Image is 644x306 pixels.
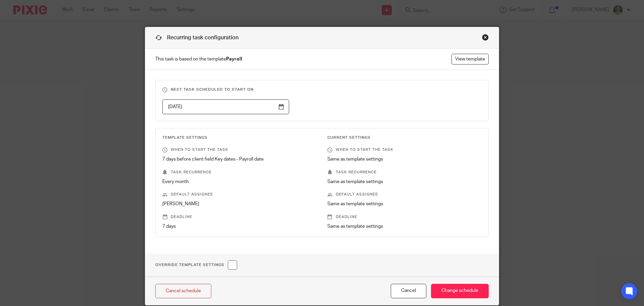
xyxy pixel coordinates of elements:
[155,260,237,270] h1: Override Template Settings
[155,34,238,42] h1: Recurring task configuration
[226,57,242,61] strong: Payroll
[162,223,317,230] p: 7 days
[162,135,317,140] h3: Template Settings
[155,284,211,298] a: Cancel schedule
[327,170,482,175] p: Task recurrence
[162,178,317,185] p: Every month
[391,284,426,298] button: Cancel
[162,156,317,163] p: 7 days before client field Key dates - Payroll date
[162,214,317,220] p: Deadline
[431,284,489,298] input: Change schedule
[155,56,242,62] span: This task is based on the template
[482,34,489,41] div: Close this dialog window
[327,201,482,207] p: Same as template settings
[327,178,482,185] p: Same as template settings
[327,135,482,140] h3: Current Settings
[327,214,482,220] p: Deadline
[327,147,482,152] p: When to start the task
[327,223,482,230] p: Same as template settings
[162,170,317,175] p: Task recurrence
[162,192,317,197] p: Default assignee
[162,147,317,152] p: When to start the task
[327,156,482,163] p: Same as template settings
[327,192,482,197] p: Default assignee
[451,54,489,64] a: View template
[162,201,317,207] p: [PERSON_NAME]
[162,87,482,92] h3: Next task scheduled to start on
